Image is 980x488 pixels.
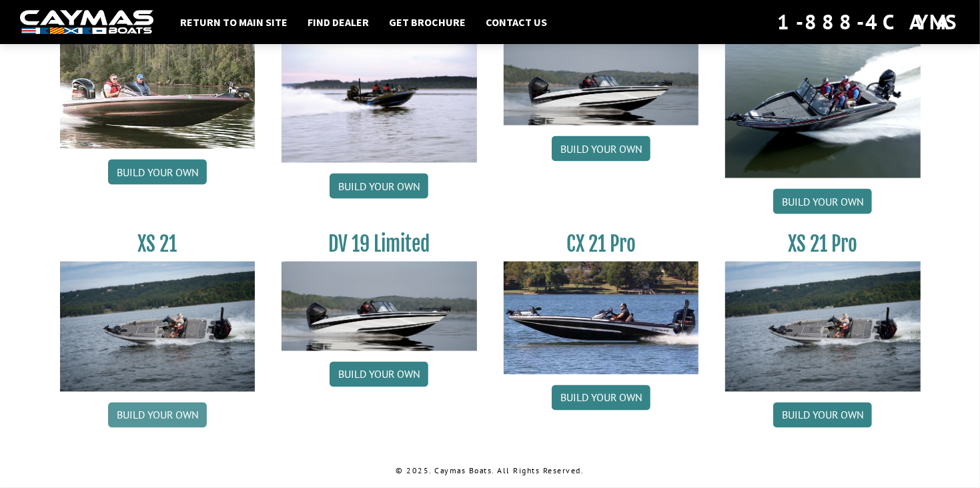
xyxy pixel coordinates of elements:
[108,403,207,428] a: Build your own
[20,10,153,35] img: white-logo-c9c8dbefe5ff5ceceb0f0178aa75bf4bb51f6bca0971e226c86eb53dfe498488.png
[773,189,872,214] a: Build your own
[552,385,650,411] a: Build your own
[173,13,294,31] a: Return to main site
[60,36,256,148] img: CX21_thumb.jpg
[282,232,477,256] h3: DV 19 Limited
[301,13,376,31] a: Find Dealer
[504,36,699,126] img: dv-19-ban_from_website_for_caymas_connect.png
[108,160,207,185] a: Build your own
[725,232,921,256] h3: XS 21 Pro
[60,465,921,477] p: © 2025. Caymas Boats. All Rights Reserved.
[773,403,872,428] a: Build your own
[330,362,428,387] a: Build your own
[60,262,256,392] img: XS_21_thumbnail.jpg
[330,174,428,199] a: Build your own
[382,13,472,31] a: Get Brochure
[552,136,650,162] a: Build your own
[282,262,477,351] img: dv-19-ban_from_website_for_caymas_connect.png
[479,13,554,31] a: Contact Us
[60,232,256,256] h3: XS 21
[777,7,960,37] div: 1-888-4CAYMAS
[504,262,699,374] img: CX-21Pro_thumbnail.jpg
[725,262,921,392] img: XS_21_thumbnail.jpg
[282,36,477,163] img: DV22_original_motor_cropped_for_caymas_connect.jpg
[504,232,699,256] h3: CX 21 Pro
[725,36,921,178] img: DV_20_from_website_for_caymas_connect.png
